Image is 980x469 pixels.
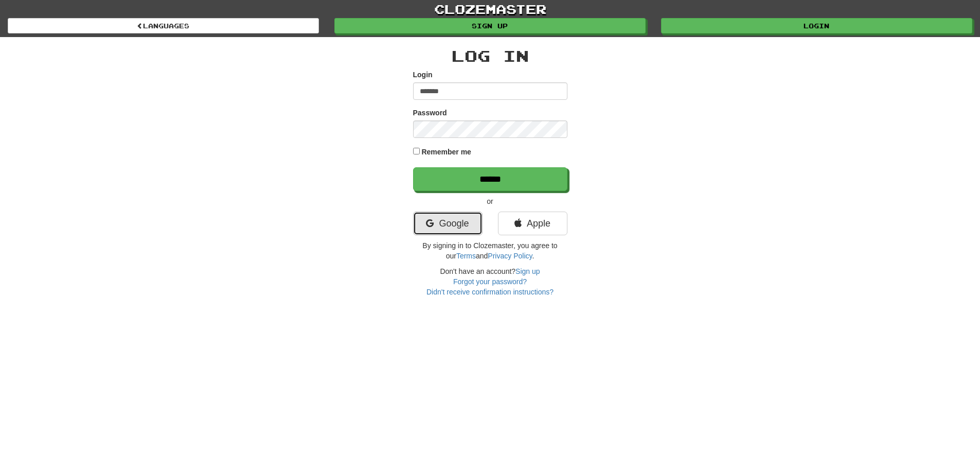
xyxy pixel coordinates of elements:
a: Forgot your password? [453,277,527,286]
a: Apple [498,212,567,235]
a: Languages [8,18,319,33]
a: Google [413,212,483,235]
a: Privacy Policy [488,252,532,260]
label: Password [413,108,447,118]
a: Terms [456,252,476,260]
a: Sign up [334,18,646,33]
p: By signing in to Clozemaster, you agree to our and . [413,240,567,261]
label: Remember me [421,147,471,157]
p: or [413,196,567,206]
div: Don't have an account? [413,266,567,297]
a: Didn't receive confirmation instructions? [426,288,554,296]
h2: Log In [413,47,567,64]
label: Login [413,70,433,80]
a: Login [661,18,972,33]
a: Sign up [515,267,540,275]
